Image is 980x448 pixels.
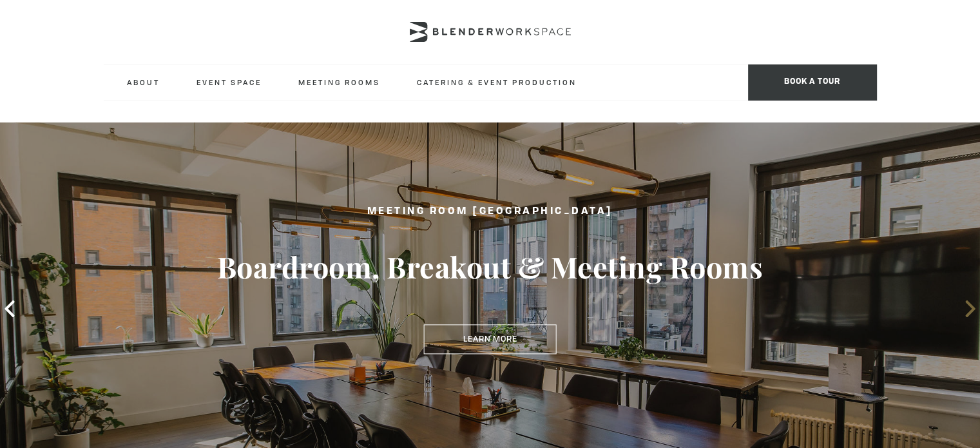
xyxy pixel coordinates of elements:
[49,204,931,220] h2: Meeting Room [GEOGRAPHIC_DATA]
[916,386,980,448] iframe: Chat Widget
[748,64,877,101] span: Book a tour
[288,64,390,100] a: Meeting Rooms
[407,64,587,100] a: Catering & Event Production
[117,64,170,100] a: About
[186,64,272,100] a: Event Space
[423,324,556,354] a: Learn More
[49,249,931,286] h3: Boardroom, Breakout & Meeting Rooms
